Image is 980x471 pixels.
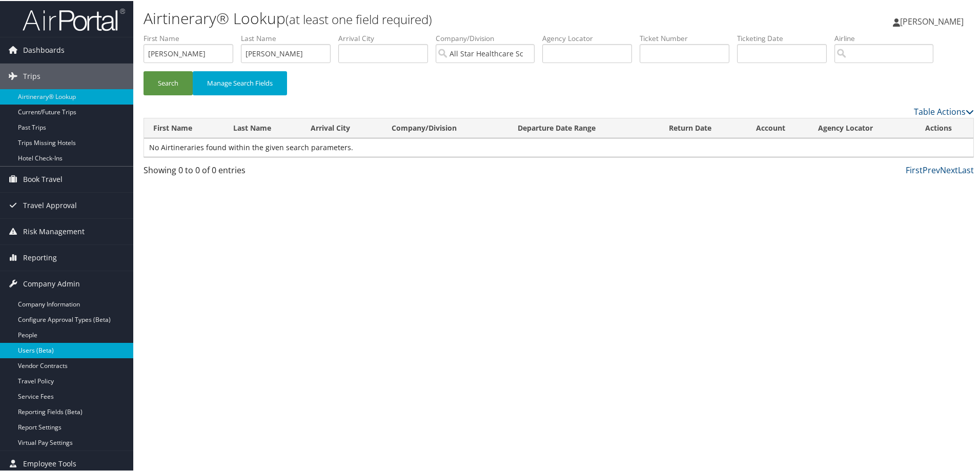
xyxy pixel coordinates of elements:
th: Return Date: activate to sort column ascending [660,117,747,137]
span: Trips [23,63,40,88]
th: Agency Locator: activate to sort column ascending [809,117,916,137]
label: Company/Division [436,32,542,43]
a: Table Actions [914,105,974,116]
button: Manage Search Fields [193,70,287,94]
label: Airline [834,32,941,43]
label: Last Name [241,32,338,43]
img: airportal-logo.png [23,7,125,31]
h1: Airtinerary® Lookup [144,7,697,28]
label: Arrival City [338,32,436,43]
span: Dashboards [23,36,65,62]
span: Company Admin [23,270,80,296]
th: First Name: activate to sort column ascending [144,117,224,137]
a: [PERSON_NAME] [893,5,974,36]
small: (at least one field required) [285,10,432,27]
label: Agency Locator [542,32,640,43]
th: Company/Division [382,117,508,137]
th: Last Name: activate to sort column ascending [224,117,302,137]
a: Prev [923,163,940,175]
label: Ticket Number [640,32,737,43]
td: No Airtineraries found within the given search parameters. [144,137,973,156]
th: Actions [916,117,973,137]
a: Next [940,163,958,175]
a: Last [958,163,974,175]
span: Book Travel [23,166,63,191]
span: Risk Management [23,218,85,243]
span: [PERSON_NAME] [900,15,964,26]
button: Search [144,70,193,94]
div: Showing 0 to 0 of 0 entries [144,163,340,180]
label: First Name [144,32,241,43]
span: Travel Approval [23,192,77,217]
th: Arrival City: activate to sort column ascending [301,117,382,137]
th: Departure Date Range: activate to sort column ascending [508,117,660,137]
a: First [906,163,923,175]
label: Ticketing Date [737,32,834,43]
span: Reporting [23,244,57,270]
th: Account: activate to sort column ascending [747,117,809,137]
